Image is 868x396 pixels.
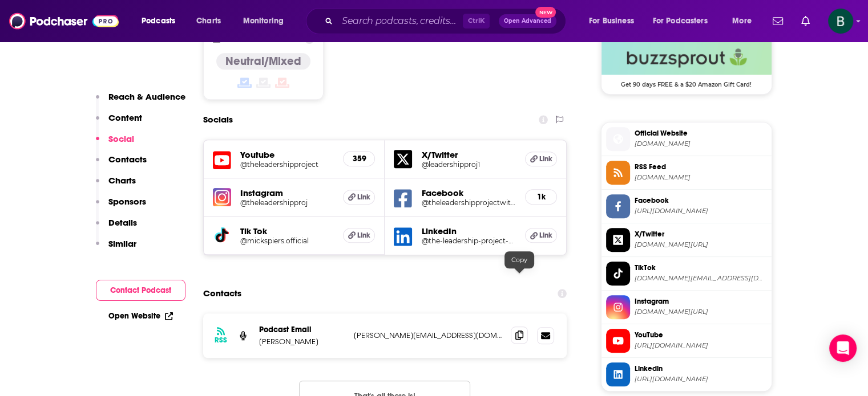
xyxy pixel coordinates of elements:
div: Search podcasts, credits, & more... [317,8,577,34]
span: X/Twitter [635,229,767,239]
h5: 1k [535,192,547,202]
a: Instagram[DOMAIN_NAME][URL] [606,295,767,319]
h2: Contacts [203,283,241,304]
button: open menu [235,12,298,30]
button: Social [96,133,134,154]
div: Copy [504,251,534,268]
p: Podcast Email [259,325,345,334]
span: feeds.buzzsprout.com [635,173,767,182]
img: Buzzsprout Deal: Get 90 days FREE & a $20 Amazon Gift Card! [601,40,772,75]
button: Details [96,217,137,238]
button: Contact Podcast [96,280,185,301]
p: Similar [108,238,136,249]
span: More [732,13,752,29]
button: Content [96,112,142,133]
h2: Socials [203,109,233,130]
span: https://www.youtube.com/@theleadershipproject [635,341,767,350]
h5: Instagram [240,187,334,198]
button: Show profile menu [828,9,853,34]
p: Contacts [108,154,147,165]
a: Link [343,228,375,243]
span: For Podcasters [653,13,708,29]
span: Instagram [635,296,767,307]
p: Charts [108,175,136,186]
span: Facebook [635,195,767,206]
span: Official Website [635,128,767,138]
span: Open Advanced [504,18,551,24]
button: open menu [581,12,648,30]
button: Open AdvancedNew [499,14,556,28]
a: Charts [189,12,228,30]
a: @theleadershipproj [240,198,334,207]
a: Official Website[DOMAIN_NAME] [606,127,767,151]
a: TikTok[DOMAIN_NAME][EMAIL_ADDRESS][DOMAIN_NAME] [606,262,767,285]
div: Open Intercom Messenger [829,334,857,362]
a: @the-leadership-project-with-[PERSON_NAME]-and-sei/ [421,236,516,245]
span: Ctrl K [463,14,490,28]
h5: LinkedIn [421,226,516,236]
a: @theleadershipproject [240,160,334,169]
p: Details [108,217,137,228]
a: @theleadershipprojectwithmickandsei [421,198,516,207]
button: Contacts [96,154,147,175]
p: Reach & Audience [108,91,185,102]
a: Buzzsprout Deal: Get 90 days FREE & a $20 Amazon Gift Card! [601,40,772,87]
a: Link [525,228,557,243]
span: Monitoring [243,13,284,29]
button: open menu [134,12,190,30]
span: Link [357,193,370,202]
span: instagram.com/theleadershipproj [635,308,767,316]
p: [PERSON_NAME][EMAIL_ADDRESS][DOMAIN_NAME] [354,330,502,340]
a: X/Twitter[DOMAIN_NAME][URL] [606,228,767,252]
button: open menu [724,12,766,30]
h5: Youtube [240,149,334,160]
span: New [535,7,556,18]
span: For Business [589,13,634,29]
p: Content [108,112,142,123]
span: Link [539,231,552,240]
a: Show notifications dropdown [768,11,788,31]
a: Open Website [108,311,173,321]
button: Sponsors [96,196,146,217]
a: Linkedin[URL][DOMAIN_NAME] [606,362,767,386]
p: [PERSON_NAME] [259,337,345,346]
span: Logged in as betsy46033 [828,9,853,34]
span: https://www.linkedin.com/company/the-leadership-project-with-mick-and-sei/ [635,375,767,383]
h4: Neutral/Mixed [225,54,301,68]
a: YouTube[URL][DOMAIN_NAME] [606,329,767,353]
h5: Facebook [421,187,516,198]
span: RSS Feed [635,162,767,172]
img: User Profile [828,9,853,34]
a: @mickspiers.official [240,236,334,245]
button: Reach & Audience [96,91,185,112]
span: TikTok [635,263,767,273]
span: Charts [196,13,221,29]
span: Get 90 days FREE & a $20 Amazon Gift Card! [601,75,772,88]
button: open menu [645,12,724,30]
span: Linkedin [635,364,767,374]
a: Link [525,152,557,166]
button: Similar [96,238,136,259]
a: Facebook[URL][DOMAIN_NAME] [606,194,767,218]
p: Sponsors [108,196,146,207]
span: Podcasts [142,13,175,29]
h5: X/Twitter [421,149,516,160]
span: https://www.facebook.com/theleadershipprojectwithmickandsei [635,207,767,215]
span: tiktok.com/@mickspiers.official [635,274,767,283]
h5: 359 [353,154,365,164]
p: Social [108,133,134,144]
img: Podchaser - Follow, Share and Rate Podcasts [9,10,119,32]
span: YouTube [635,330,767,340]
span: twitter.com/leadershipproj1 [635,240,767,249]
span: Link [357,231,370,240]
h3: RSS [215,336,227,345]
input: Search podcasts, credits, & more... [337,12,463,30]
a: @leadershipproj1 [421,160,516,169]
